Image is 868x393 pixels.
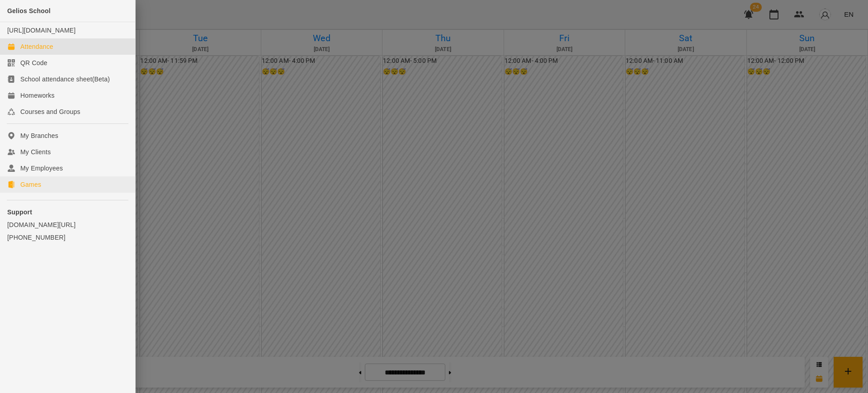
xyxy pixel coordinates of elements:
span: Gelios School [7,7,51,14]
div: My Branches [20,131,58,140]
div: Homeworks [20,91,55,100]
div: QR Code [20,58,47,67]
a: [PHONE_NUMBER] [7,233,128,242]
div: Games [20,180,41,189]
p: Support [7,208,128,217]
div: School attendance sheet(Beta) [20,75,110,84]
div: Courses and Groups [20,107,80,116]
a: [URL][DOMAIN_NAME] [7,27,75,34]
div: My Employees [20,164,63,173]
a: [DOMAIN_NAME][URL] [7,220,128,229]
div: Attendance [20,42,53,51]
div: My Clients [20,147,51,156]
